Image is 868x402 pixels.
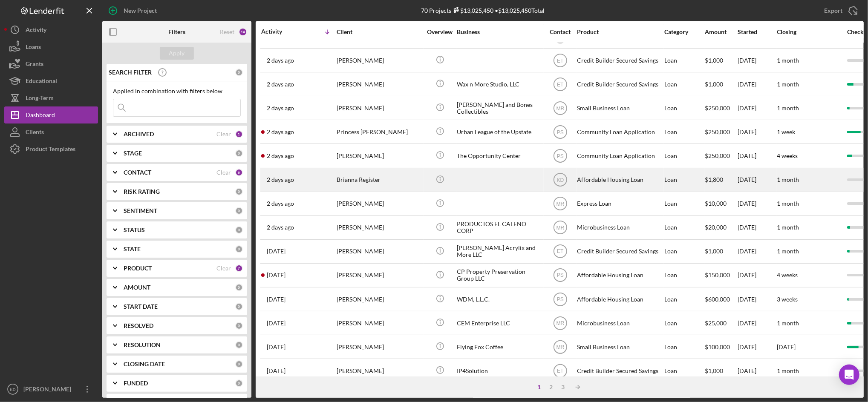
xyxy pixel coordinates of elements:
[235,188,243,195] div: 0
[216,169,231,176] div: Clear
[557,368,564,374] text: ET
[705,271,730,279] span: $150,000
[26,141,75,160] div: Product Templates
[337,216,422,239] div: [PERSON_NAME]
[26,72,57,92] div: Educational
[124,342,161,348] b: RESOLUTION
[457,216,542,239] div: PRODUCTOS EL CALENO CORP
[664,97,704,119] div: Loan
[457,312,542,334] div: CEM Enterprise LLC
[777,80,799,88] time: 1 month
[577,29,662,35] div: Product
[26,38,41,57] div: Loans
[4,55,98,72] button: Grants
[4,89,98,106] button: Long-Term
[557,129,563,135] text: PS
[124,188,160,195] b: RISK RATING
[577,359,662,382] div: Credit Builder Secured Savings
[777,247,799,255] time: 1 month
[421,7,545,14] div: 70 Projects • $13,025,450 Total
[738,29,776,35] div: Started
[216,131,231,138] div: Clear
[235,207,243,215] div: 0
[457,288,542,310] div: WDM, L.L.C.
[235,360,243,368] div: 0
[267,224,294,231] time: 2025-10-13 14:09
[267,368,285,374] time: 2025-10-05 00:52
[577,121,662,143] div: Community Loan Application
[267,176,294,183] time: 2025-10-13 20:04
[337,240,422,263] div: [PERSON_NAME]
[557,57,564,63] text: ET
[777,176,799,183] time: 1 month
[220,29,234,35] div: Reset
[267,248,285,255] time: 2025-10-12 14:53
[705,343,730,350] span: $100,000
[457,336,542,358] div: Flying Fox Coffee
[577,169,662,191] div: Affordable Housing Loan
[664,288,704,310] div: Loan
[557,81,564,87] text: ET
[124,361,165,368] b: CLOSING DATE
[777,367,799,374] time: 1 month
[337,359,422,382] div: [PERSON_NAME]
[216,265,231,272] div: Clear
[664,359,704,382] div: Loan
[457,144,542,167] div: The Opportunity Center
[664,121,704,143] div: Loan
[26,123,44,143] div: Clients
[26,106,55,126] div: Dashboard
[557,153,563,159] text: PS
[337,336,422,358] div: [PERSON_NAME]
[577,240,662,263] div: Credit Builder Secured Savings
[738,144,776,167] div: [DATE]
[705,128,730,135] span: $250,000
[337,29,422,35] div: Client
[577,216,662,239] div: Microbusiness Loan
[124,169,151,176] b: CONTACT
[21,381,77,400] div: [PERSON_NAME]
[267,320,285,327] time: 2025-10-08 12:31
[267,105,294,112] time: 2025-10-13 21:10
[337,49,422,72] div: [PERSON_NAME]
[457,97,542,119] div: [PERSON_NAME] and Bones Collectibles
[556,201,564,207] text: MR
[705,247,723,255] span: $1,000
[235,226,243,234] div: 0
[738,121,776,143] div: [DATE]
[4,72,98,89] a: Educational
[457,121,542,143] div: Urban League of the Upstate
[267,272,285,279] time: 2025-10-09 17:56
[738,336,776,358] div: [DATE]
[4,106,98,123] button: Dashboard
[26,89,54,109] div: Long-Term
[261,28,299,35] div: Activity
[4,141,98,158] button: Product Templates
[160,47,194,60] button: Apply
[544,29,576,35] div: Contact
[664,216,704,239] div: Loan
[124,2,157,19] div: New Project
[4,21,98,38] button: Activity
[457,73,542,95] div: Wax n More Studio, LLC
[664,73,704,95] div: Loan
[235,341,243,349] div: 0
[124,131,154,138] b: ARCHIVED
[839,365,859,385] div: Open Intercom Messenger
[457,264,542,287] div: CP Property Preservation Group LLC
[235,264,243,272] div: 7
[267,200,294,207] time: 2025-10-13 15:25
[664,240,704,263] div: Loan
[457,240,542,263] div: [PERSON_NAME] Acrylix and More LLC
[777,319,799,327] time: 1 month
[738,264,776,287] div: [DATE]
[102,2,165,19] button: New Project
[337,169,422,191] div: Brianna Register
[738,192,776,215] div: [DATE]
[705,319,727,327] span: $25,000
[577,192,662,215] div: Express Loan
[777,29,841,35] div: Closing
[705,152,730,159] span: $250,000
